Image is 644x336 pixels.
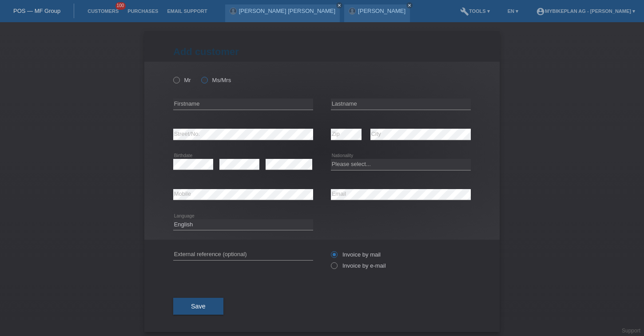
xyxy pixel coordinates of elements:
i: build [460,7,469,16]
input: Mr [173,77,179,83]
button: Save [173,298,223,315]
input: Invoice by e-mail [331,262,337,273]
label: Mr [173,77,191,83]
a: account_circleMybikeplan AG - [PERSON_NAME] ▾ [532,8,640,14]
label: Invoice by e-mail [331,262,386,269]
label: Ms/Mrs [201,77,231,83]
a: Support [622,328,640,334]
a: buildTools ▾ [456,8,494,14]
span: Save [191,303,206,310]
input: Ms/Mrs [201,77,207,83]
span: 100 [115,2,126,10]
input: Invoice by mail [331,251,337,262]
i: close [337,3,342,8]
a: [PERSON_NAME] [PERSON_NAME] [239,8,335,14]
h1: Add customer [173,46,471,57]
i: close [407,3,412,8]
a: Email Support [163,8,211,14]
a: close [406,2,413,8]
i: account_circle [536,7,545,16]
a: POS — MF Group [13,8,60,14]
a: [PERSON_NAME] [358,8,405,14]
a: EN ▾ [503,8,523,14]
a: Purchases [123,8,163,14]
a: Customers [83,8,123,14]
label: Invoice by mail [331,251,381,258]
a: close [336,2,342,8]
